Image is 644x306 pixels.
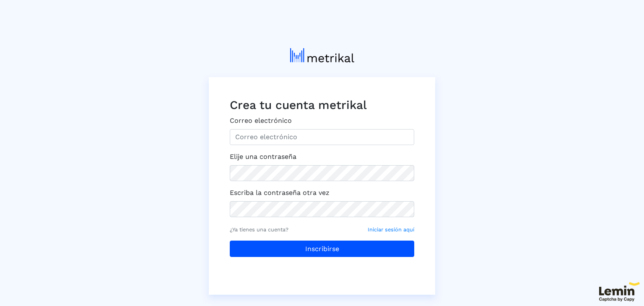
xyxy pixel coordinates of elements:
img: metrical-logo-light.png [290,48,354,62]
font: ¿Ya tienes una cuenta? [230,226,288,233]
font: Iniciar sesión aquí [368,226,414,233]
font: Correo electrónico [230,117,292,124]
button: Inscribirse [230,241,414,257]
font: Crea tu cuenta metrikal [230,98,367,112]
input: Correo electrónico [230,129,414,145]
font: Inscribirse [305,245,339,253]
font: Elije una contraseña [230,153,296,161]
font: Escriba la contraseña otra vez [230,189,330,197]
img: 63f920f45959a057750d25c1_lem1.svg [599,282,640,302]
